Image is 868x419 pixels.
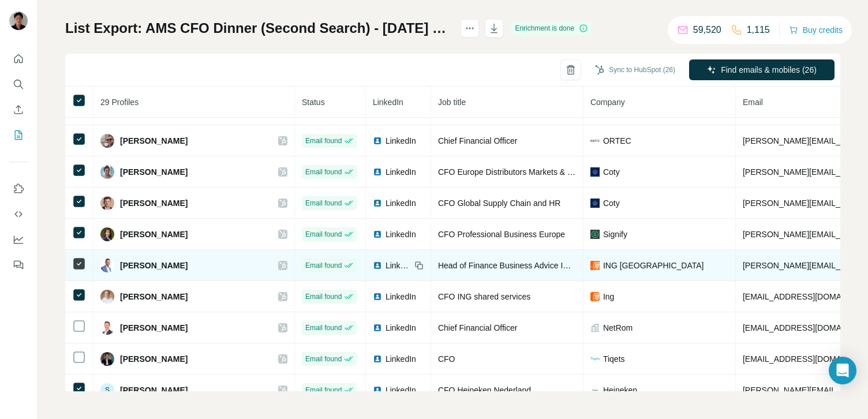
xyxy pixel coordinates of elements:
span: CFO ING shared services [438,292,530,301]
button: Sync to HubSpot (26) [587,61,683,78]
span: Email found [305,167,342,177]
span: Company [590,98,625,107]
span: LinkedIn [373,98,403,107]
img: LinkedIn logo [373,230,382,239]
span: Chief Financial Officer [438,136,517,145]
img: LinkedIn logo [373,292,382,301]
img: LinkedIn logo [373,386,382,395]
img: LinkedIn logo [373,261,382,270]
button: actions [461,19,479,38]
span: LinkedIn [386,229,416,240]
p: 1,115 [747,23,770,37]
span: [PERSON_NAME] [120,197,188,209]
span: Job title [438,98,466,107]
span: Tiqets [603,353,625,365]
span: LinkedIn [386,197,416,209]
h1: List Export: AMS CFO Dinner (Second Search) - [DATE] 13:34 [65,19,450,38]
span: ORTEC [603,135,631,147]
span: Chief Financial Officer [438,323,517,332]
span: LinkedIn [386,260,411,271]
span: Email found [305,229,342,240]
img: company-logo [590,167,600,177]
img: company-logo [590,199,600,208]
img: company-logo [590,292,600,301]
span: Email found [305,136,342,146]
span: LinkedIn [386,166,416,178]
button: Use Surfe on LinkedIn [9,178,28,199]
span: [PERSON_NAME] [120,353,188,365]
span: CFO [438,354,455,364]
img: Avatar [100,134,114,148]
img: company-logo [590,230,600,239]
img: Avatar [100,321,114,335]
button: My lists [9,125,28,145]
span: [PERSON_NAME] [120,229,188,240]
button: Dashboard [9,229,28,250]
span: LinkedIn [386,384,416,396]
span: LinkedIn [386,135,416,147]
span: CFO Global Supply Chain and HR [438,199,560,208]
img: LinkedIn logo [373,167,382,177]
img: Avatar [100,196,114,210]
img: company-logo [590,261,600,270]
span: 29 Profiles [100,98,139,107]
img: company-logo [590,357,600,361]
button: Buy credits [789,22,843,38]
span: Email found [305,291,342,302]
span: [PERSON_NAME] [120,384,188,396]
span: Email found [305,354,342,364]
span: ING [GEOGRAPHIC_DATA] [603,260,704,271]
button: Use Surfe API [9,204,28,225]
button: Feedback [9,255,28,275]
span: [PERSON_NAME] [120,322,188,334]
img: Avatar [100,227,114,241]
p: 59,520 [693,23,721,37]
span: LinkedIn [386,291,416,302]
img: Avatar [100,165,114,179]
span: Head of Finance Business Advice ING [GEOGRAPHIC_DATA] [438,261,661,270]
span: [PERSON_NAME] [120,135,188,147]
span: Email found [305,198,342,208]
span: [PERSON_NAME] [120,291,188,302]
div: Open Intercom Messenger [829,357,856,384]
button: Search [9,74,28,95]
span: Email found [305,385,342,395]
div: Enrichment is done [511,21,592,35]
img: LinkedIn logo [373,354,382,364]
span: Find emails & mobiles (26) [721,64,817,76]
span: Coty [603,197,620,209]
span: CFO Heineken Nederland [438,386,531,395]
span: CFO Europe Distributors Markets & E-com [438,167,591,177]
button: Quick start [9,48,28,69]
span: LinkedIn [386,322,416,334]
span: CFO Professional Business Europe [438,230,565,239]
span: Coty [603,166,620,178]
img: LinkedIn logo [373,323,382,332]
span: Status [302,98,325,107]
div: S [100,383,114,397]
button: Enrich CSV [9,99,28,120]
img: Avatar [100,259,114,272]
span: Email found [305,260,342,271]
span: Email found [305,323,342,333]
span: Email [743,98,763,107]
img: Avatar [100,352,114,366]
img: LinkedIn logo [373,136,382,145]
img: LinkedIn logo [373,199,382,208]
span: LinkedIn [386,353,416,365]
img: company-logo [590,386,600,395]
span: Signify [603,229,627,240]
img: company-logo [590,136,600,145]
img: Avatar [100,290,114,304]
span: [PERSON_NAME] [120,260,188,271]
button: Find emails & mobiles (26) [689,59,835,80]
img: Avatar [9,12,28,30]
span: NetRom [603,322,633,334]
span: Ing [603,291,614,302]
span: Heineken [603,384,637,396]
span: [PERSON_NAME] [120,166,188,178]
